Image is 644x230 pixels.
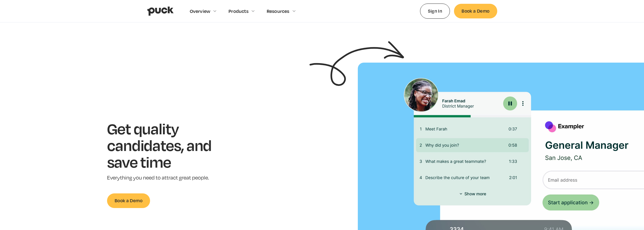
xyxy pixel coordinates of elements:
[267,8,289,14] div: Resources
[190,8,211,14] div: Overview
[420,4,450,18] a: Sign In
[107,120,227,170] h1: Get quality candidates, and save time
[454,4,497,18] a: Book a Demo
[107,174,227,182] p: Everything you need to attract great people.
[228,8,248,14] div: Products
[107,193,150,208] a: Book a Demo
